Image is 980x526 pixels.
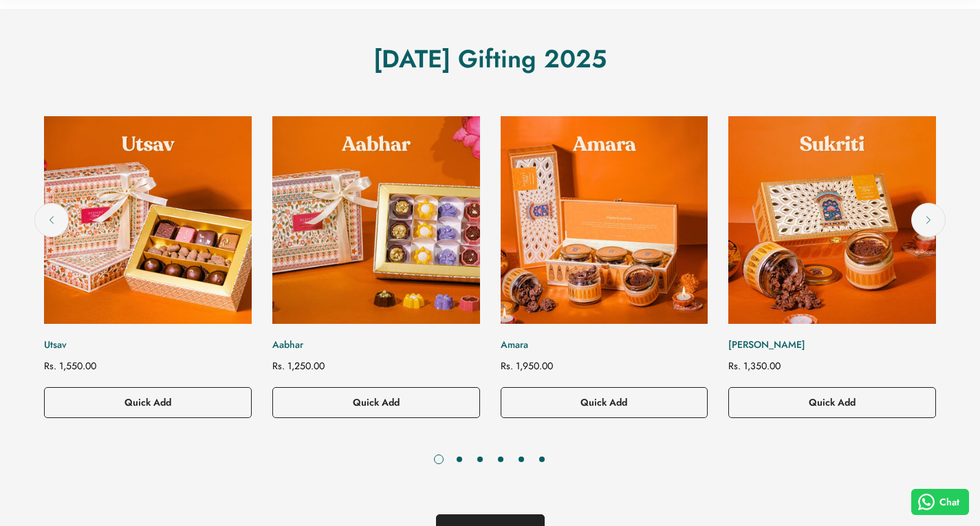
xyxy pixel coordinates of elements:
a: [PERSON_NAME] [728,338,936,352]
button: Next [911,203,946,237]
span: Rs. 1,950.00 [501,359,553,373]
button: Previous [34,203,69,237]
span: Quick Add [809,395,856,409]
span: Rs. 1,250.00 [272,359,325,373]
a: Aabhar [272,116,480,324]
span: Quick Add [353,395,400,409]
span: Chat [939,495,959,509]
span: Rs. 1,350.00 [728,359,781,373]
button: Quick Add [44,387,252,418]
button: Quick Add [501,387,708,418]
a: Utsav [44,116,252,324]
a: Amara [501,116,708,324]
a: Utsav [44,338,252,352]
span: Quick Add [580,395,627,409]
span: Rs. 1,550.00 [44,359,96,373]
span: Quick Add [124,395,171,409]
button: Quick Add [272,387,480,418]
a: Amara [501,338,708,352]
a: Aabhar [272,338,480,352]
a: Sukriti [728,116,936,324]
h2: [DATE] Gifting 2025 [45,42,935,75]
button: Quick Add [728,387,936,418]
button: Chat [911,489,970,515]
